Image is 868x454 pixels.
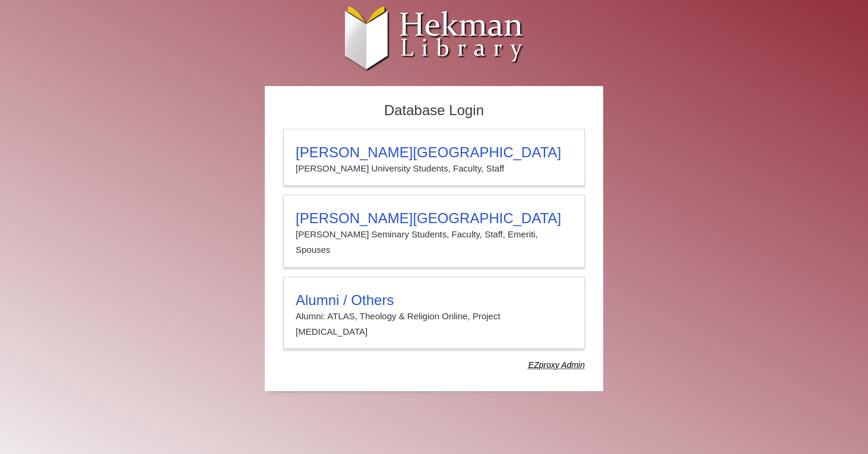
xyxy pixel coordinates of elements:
h3: [PERSON_NAME][GEOGRAPHIC_DATA] [296,144,572,161]
a: [PERSON_NAME][GEOGRAPHIC_DATA][PERSON_NAME] Seminary Students, Faculty, Staff, Emeriti, Spouses [283,195,585,268]
h2: Database Login [277,99,591,123]
h3: Alumni / Others [296,292,572,309]
summary: Alumni / OthersAlumni: ATLAS, Theology & Religion Online, Project [MEDICAL_DATA] [296,292,572,340]
dfn: Use Alumni login [528,360,585,370]
a: [PERSON_NAME][GEOGRAPHIC_DATA][PERSON_NAME] University Students, Faculty, Staff [283,129,585,186]
h3: [PERSON_NAME][GEOGRAPHIC_DATA] [296,210,572,227]
p: [PERSON_NAME] University Students, Faculty, Staff [296,161,572,176]
p: Alumni: ATLAS, Theology & Religion Online, Project [MEDICAL_DATA] [296,309,572,340]
p: [PERSON_NAME] Seminary Students, Faculty, Staff, Emeriti, Spouses [296,227,572,258]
